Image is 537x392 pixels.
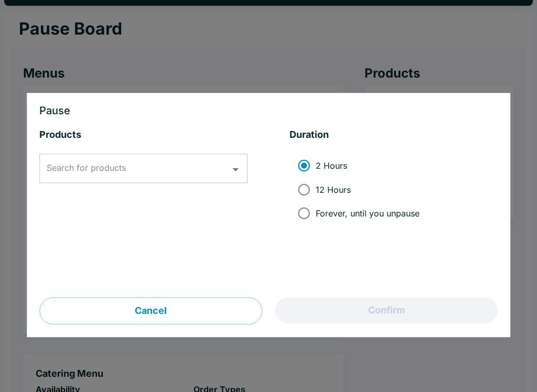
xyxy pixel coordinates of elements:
[39,298,262,325] button: Cancel
[316,208,420,219] span: Forever, until you unpause
[228,161,244,178] button: Open
[316,184,351,195] span: 12 Hours
[316,160,347,171] span: 2 Hours
[39,129,248,141] h5: Products
[39,106,498,116] h3: Pause
[289,129,498,141] h5: Duration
